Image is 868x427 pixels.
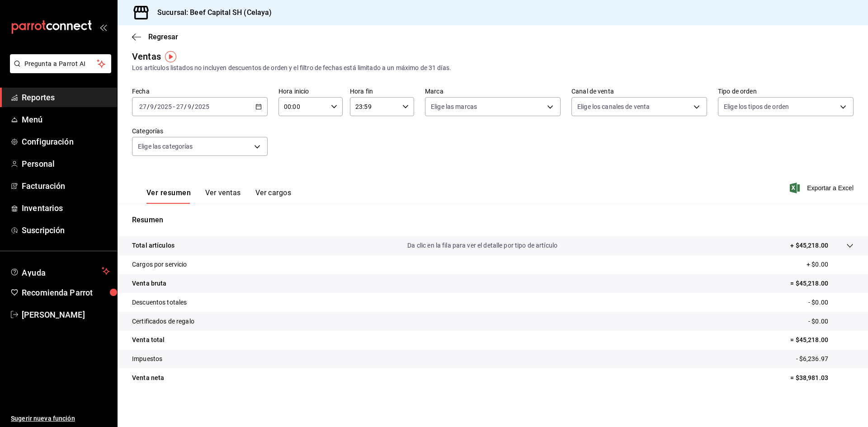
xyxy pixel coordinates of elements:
[132,260,187,269] p: Cargos por servicio
[22,158,110,170] span: Personal
[807,260,854,269] p: + $0.00
[132,50,161,63] div: Ventas
[425,88,561,94] label: Marca
[139,103,147,110] input: --
[11,414,110,423] span: Sugerir nueva función
[808,298,854,307] p: - $0.00
[187,103,192,110] input: --
[150,7,272,18] h3: Sucursal: Beef Capital SH (Celaya)
[790,279,854,288] p: = $45,218.00
[99,23,107,31] button: open_drawer_menu
[138,142,193,151] span: Elige las categorías
[808,317,854,326] p: - $0.00
[146,188,191,204] button: Ver resumen
[792,183,854,193] button: Exportar a Excel
[132,317,194,326] p: Certificados de regalo
[24,59,97,69] span: Pregunta a Parrot AI
[22,202,110,214] span: Inventarios
[22,309,110,321] span: [PERSON_NAME]
[350,88,414,94] label: Hora fin
[132,63,854,73] div: Los artículos listados no incluyen descuentos de orden y el filtro de fechas está limitado a un m...
[132,298,187,307] p: Descuentos totales
[132,335,165,345] p: Venta total
[184,103,187,110] span: /
[147,103,150,110] span: /
[165,51,176,62] img: Tooltip marker
[22,180,110,192] span: Facturación
[796,354,854,364] p: - $6,236.97
[22,91,110,103] span: Reportes
[571,88,707,94] label: Canal de venta
[718,88,854,94] label: Tipo de orden
[205,188,241,204] button: Ver ventas
[132,215,854,225] p: Resumen
[431,102,477,111] span: Elige las marcas
[22,224,110,236] span: Suscripción
[132,279,166,288] p: Venta bruta
[255,188,292,204] button: Ver cargos
[22,266,98,277] span: Ayuda
[132,88,268,94] label: Fecha
[132,128,268,134] label: Categorías
[194,103,210,110] input: ----
[176,103,184,110] input: --
[132,241,175,250] p: Total artículos
[278,88,343,94] label: Hora inicio
[157,103,172,110] input: ----
[22,136,110,148] span: Configuración
[150,103,154,110] input: --
[577,102,650,111] span: Elige los canales de venta
[173,103,175,110] span: -
[148,33,178,41] span: Regresar
[132,33,178,41] button: Regresar
[407,241,557,250] p: Da clic en la fila para ver el detalle por tipo de artículo
[22,286,110,299] span: Recomienda Parrot
[146,188,291,204] div: navigation tabs
[724,102,789,111] span: Elige los tipos de orden
[6,66,111,75] a: Pregunta a Parrot AI
[132,354,162,364] p: Impuestos
[154,103,157,110] span: /
[790,373,854,383] p: = $38,981.03
[132,373,164,383] p: Venta neta
[10,54,111,73] button: Pregunta a Parrot AI
[192,103,194,110] span: /
[790,241,828,250] p: + $45,218.00
[790,335,854,345] p: = $45,218.00
[22,113,110,126] span: Menú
